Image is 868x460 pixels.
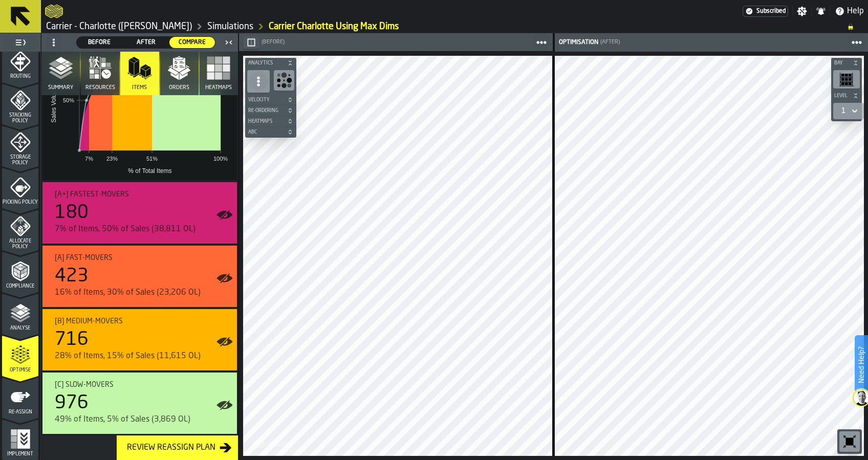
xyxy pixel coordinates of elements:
button: button- [245,105,296,116]
li: menu Optimise [2,335,38,376]
label: button-toggle-Toggle Full Menu [2,35,38,50]
div: 16% of Items, 30% of Sales (23,206 OL) [55,287,229,299]
text: 51% [146,156,158,162]
span: Re-assign [2,409,38,415]
div: Title [55,254,229,262]
svg: Reset zoom and position [841,433,858,450]
a: link-to-/wh/i/e074fb63-00ea-4531-a7c9-ea0a191b3e4f/simulations/87f7701c-77a4-4338-a8cf-e14c1e3422e1 [269,21,399,32]
span: Compare [173,38,211,47]
div: stat-[B] Medium-movers [42,309,237,370]
li: menu Storage Policy [2,125,38,166]
button: button- [245,127,296,137]
text: Sales Volume % [50,78,57,123]
button: button- [245,95,296,105]
span: After [127,38,165,47]
div: Title [55,381,229,389]
label: button-toggle-Show on Map [216,373,233,434]
text: 100% [213,156,228,162]
a: logo-header [245,433,303,454]
div: thumb [169,37,215,48]
span: Optimise [2,367,38,373]
span: Level [832,93,851,99]
div: Title [55,190,229,199]
div: 423 [55,266,89,287]
div: stat-[A+] Fastest-movers [42,182,237,244]
a: link-to-/wh/i/e074fb63-00ea-4531-a7c9-ea0a191b3e4f/settings/billing [743,6,788,17]
span: [A+] Fastest-movers [55,190,129,199]
div: stat-[A] Fast-movers [42,246,237,307]
div: Optimisation [557,39,598,46]
span: Velocity [246,97,285,103]
button: button- [243,36,259,49]
li: menu Re-assign [2,377,38,418]
div: button-toolbar-undefined [837,429,862,454]
label: Need Help? [856,336,867,393]
div: Title [55,317,229,325]
li: menu Analyse [2,293,38,334]
span: [B] Medium-movers [55,317,123,325]
span: Implement [2,451,38,457]
label: button-switch-multi-After [123,36,169,49]
span: Orders [169,84,189,91]
span: (After) [600,39,620,46]
span: [A] Fast-movers [55,254,113,262]
span: (Before) [262,39,285,46]
label: button-toggle-Notifications [812,6,830,16]
svg: Show Congestion [276,72,292,89]
label: button-toggle-Show on Map [216,182,233,244]
span: Before [81,38,118,47]
div: 49% of Items, 5% of Sales (3,869 OL) [55,413,229,426]
span: Re-Ordering [246,108,285,114]
div: thumb [123,37,169,48]
span: Help [847,5,864,17]
li: menu Compliance [2,251,38,292]
a: link-to-/wh/i/e074fb63-00ea-4531-a7c9-ea0a191b3e4f [46,21,192,32]
span: Summary [48,84,73,91]
span: Heatmaps [205,84,232,91]
div: 976 [55,393,89,413]
nav: Breadcrumb [45,20,864,33]
button: button- [831,91,862,101]
div: stat-[C] Slow-movers [42,373,237,434]
span: Analyse [2,325,38,331]
div: 7% of Items, 50% of Sales (38,811 OL) [55,223,229,235]
span: Compliance [2,283,38,289]
div: DropdownMenuValue-1 [841,107,845,115]
li: menu Allocate Policy [2,209,38,250]
li: menu Picking Policy [2,167,38,208]
button: button- [831,58,862,68]
div: 716 [55,330,89,350]
div: Menu Subscription [743,6,788,17]
a: link-to-/wh/i/e074fb63-00ea-4531-a7c9-ea0a191b3e4f [207,21,253,32]
span: Storage Policy [2,155,38,166]
span: Stacking Policy [2,113,38,124]
div: button-toolbar-undefined [831,68,862,91]
span: Items [132,84,147,91]
span: Routing [2,74,38,79]
li: menu Implement [2,419,38,460]
span: Analytics [246,60,285,66]
div: 180 [55,203,89,223]
span: ABC [246,129,285,135]
label: button-toggle-Help [831,5,868,17]
div: Review Reassign Plan [123,442,220,454]
div: DropdownMenuValue-1 [837,105,860,117]
label: button-toggle-Close me [222,36,236,49]
label: button-switch-multi-Before [76,36,123,49]
span: Subscribed [756,8,786,15]
li: menu Routing [2,41,38,82]
text: 7% [85,156,93,162]
label: button-toggle-Settings [793,6,811,16]
div: thumb [77,37,122,48]
a: logo-header [45,2,63,20]
span: Resources [85,84,115,91]
span: Heatmaps [246,119,285,124]
text: 50% [63,97,74,103]
li: menu Stacking Policy [2,83,38,124]
div: 28% of Items, 15% of Sales (11,615 OL) [55,350,229,362]
text: % of Total Items [128,167,171,174]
